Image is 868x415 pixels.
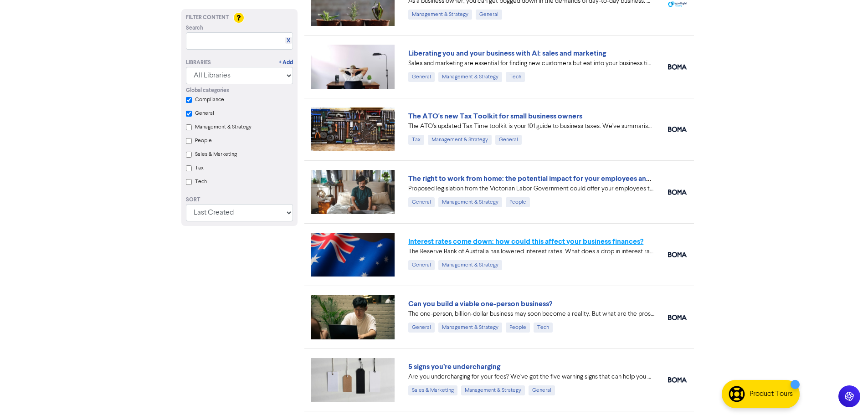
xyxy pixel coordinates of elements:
label: Compliance [195,96,224,104]
a: The right to work from home: the potential impact for your employees and business [408,174,680,183]
div: Management & Strategy [428,135,492,145]
label: People [195,137,212,145]
label: Sales & Marketing [195,150,237,159]
a: Interest rates come down: how could this affect your business finances? [408,237,643,246]
label: Tax [195,164,204,172]
div: The one-person, billion-dollar business may soon become a reality. But what are the pros and cons... [408,309,654,319]
a: X [287,37,290,44]
a: Liberating you and your business with AI: sales and marketing [408,49,606,58]
div: Sales & Marketing [408,385,457,395]
div: Proposed legislation from the Victorian Labor Government could offer your employees the right to ... [408,184,654,194]
div: Management & Strategy [438,323,502,333]
div: Tax [408,135,424,145]
div: Management & Strategy [408,10,472,20]
div: General [408,72,435,82]
div: General [476,10,502,20]
img: spotlight [668,1,687,7]
div: Global categories [186,87,293,95]
div: General [408,197,435,207]
div: Tech [534,323,553,333]
div: General [408,323,435,333]
img: boma [668,64,687,70]
div: General [529,385,555,395]
div: People [506,197,530,207]
div: Sort [186,196,293,204]
label: Management & Strategy [195,123,252,131]
div: The ATO’s updated Tax Time toolkit is your 101 guide to business taxes. We’ve summarised the key ... [408,122,654,131]
img: boma [668,127,687,132]
div: Filter Content [186,14,293,22]
div: Management & Strategy [438,72,502,82]
div: General [495,135,522,145]
div: General [408,260,435,270]
div: Tech [506,72,525,82]
iframe: Chat Widget [822,371,868,415]
a: 5 signs you’re undercharging [408,362,500,371]
label: Tech [195,178,207,186]
div: Libraries [186,59,211,67]
a: The ATO's new Tax Toolkit for small business owners [408,112,582,121]
div: Sales and marketing are essential for finding new customers but eat into your business time. We e... [408,59,654,68]
span: Search [186,24,203,32]
div: People [506,323,530,333]
img: boma [668,190,687,195]
a: Can you build a viable one-person business? [408,299,552,308]
img: boma [668,252,687,257]
a: + Add [279,59,293,67]
img: boma_accounting [668,377,687,383]
div: Management & Strategy [461,385,525,395]
div: Management & Strategy [438,260,502,270]
img: boma [668,315,687,320]
div: Management & Strategy [438,197,502,207]
div: The Reserve Bank of Australia has lowered interest rates. What does a drop in interest rates mean... [408,247,654,256]
div: Are you undercharging for your fees? We’ve got the five warning signs that can help you diagnose ... [408,372,654,382]
label: General [195,109,214,118]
